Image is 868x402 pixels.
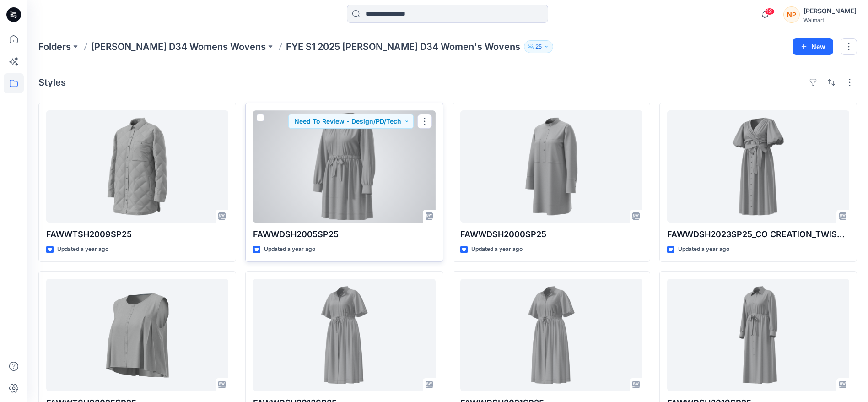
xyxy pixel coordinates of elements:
p: FAWWDSH2000SP25 [460,228,642,241]
p: Updated a year ago [678,244,729,254]
p: Updated a year ago [471,244,523,254]
a: FAWWTSH2009SP25 [46,110,228,223]
a: Folders [38,40,71,53]
p: Updated a year ago [57,244,108,254]
a: FAWWDSH2013SP25 [253,279,435,391]
a: FAWWDSH2005SP25 [253,110,435,223]
p: FAWWTSH2009SP25 [46,228,228,241]
div: Walmart [803,16,857,23]
p: 25 [535,42,542,52]
a: FAWWTSH02025SP25 [46,279,228,391]
a: FAWWDSH2019SP25 [667,279,849,391]
button: New [793,38,833,55]
a: [PERSON_NAME] D34 Womens Wovens [91,40,266,53]
p: FAWWDSH2023SP25_CO CREATION_TWISTED POPLIN SHIRTDRESS [667,228,849,241]
span: 12 [765,8,775,15]
p: FYE S1 2025 [PERSON_NAME] D34 Women's Wovens [286,40,520,53]
div: NP [783,6,800,23]
button: 25 [524,40,553,53]
div: [PERSON_NAME] [803,5,857,16]
a: FAWWDSH2000SP25 [460,110,642,223]
p: Updated a year ago [264,244,315,254]
a: FAWWDSH2021SP25 [460,279,642,391]
a: FAWWDSH2023SP25_CO CREATION_TWISTED POPLIN SHIRTDRESS [667,110,849,223]
h4: Styles [38,77,66,88]
p: FAWWDSH2005SP25 [253,228,435,241]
